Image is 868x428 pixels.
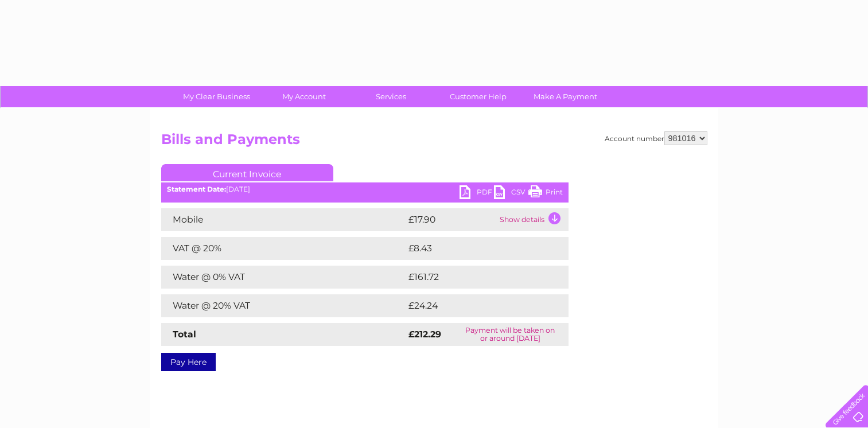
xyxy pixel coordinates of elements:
[518,86,613,107] a: Make A Payment
[161,266,406,289] td: Water @ 0% VAT
[406,294,546,317] td: £24.24
[408,329,441,340] strong: £212.29
[406,208,497,231] td: £17.90
[528,185,563,202] a: Print
[344,86,438,107] a: Services
[169,86,264,107] a: My Clear Business
[605,131,707,145] div: Account number
[460,185,494,202] a: PDF
[161,164,333,181] a: Current Invoice
[161,208,406,231] td: Mobile
[161,185,569,193] div: [DATE]
[497,208,569,231] td: Show details
[161,237,406,260] td: VAT @ 20%
[406,266,546,289] td: £161.72
[167,185,226,193] b: Statement Date:
[161,353,216,371] a: Pay Here
[406,237,542,260] td: £8.43
[161,131,707,153] h2: Bills and Payments
[452,323,568,346] td: Payment will be taken on or around [DATE]
[173,329,196,340] strong: Total
[161,294,406,317] td: Water @ 20% VAT
[431,86,526,107] a: Customer Help
[494,185,528,202] a: CSV
[256,86,351,107] a: My Account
